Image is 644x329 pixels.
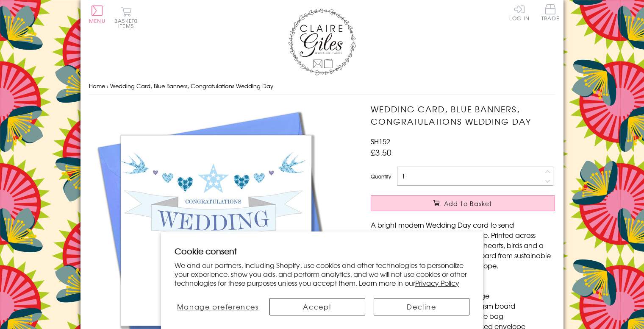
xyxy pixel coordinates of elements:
button: Decline [374,298,469,315]
h1: Wedding Card, Blue Banners, Congratulations Wedding Day [371,103,555,128]
span: Add to Basket [444,199,492,208]
h2: Cookie consent [175,245,469,257]
button: Accept [269,298,365,315]
span: Menu [89,17,105,25]
button: Menu [89,6,105,23]
p: We and our partners, including Shopify, use cookies and other technologies to personalize your ex... [175,261,469,287]
a: Trade [541,4,559,22]
span: £3.50 [371,146,391,158]
button: Basket0 items [114,7,138,28]
button: Add to Basket [371,195,555,211]
nav: breadcrumbs [89,78,555,95]
span: Wedding Card, Blue Banners, Congratulations Wedding Day [110,82,273,90]
a: Privacy Policy [415,278,459,288]
a: Log In [509,4,530,21]
label: Quantity [371,173,391,180]
span: Trade [541,4,559,21]
button: Manage preferences [175,298,261,315]
a: Home [89,82,105,90]
p: A bright modern Wedding Day card to send congratulation to the happy couple. Printed across ribbo... [371,220,555,270]
span: SH152 [371,136,390,146]
span: 0 items [118,17,138,30]
img: Claire Giles Greetings Cards [288,8,356,75]
span: › [107,82,108,90]
span: Manage preferences [177,301,259,312]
